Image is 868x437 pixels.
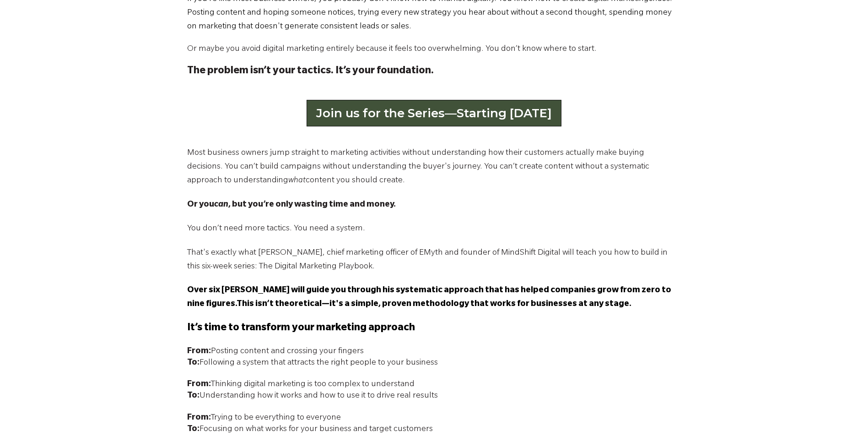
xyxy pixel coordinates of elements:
[187,286,671,309] span: Over six [PERSON_NAME] will guide you through his systematic approach that has helped companies g...
[187,45,597,54] span: Or maybe you avoid digital marketing entirely because it feels too overwhelming. You don’t know w...
[237,300,631,309] span: This isn’t theoretical—it's a simple, proven methodology that works for businesses at any stage.
[214,201,228,210] em: can
[288,176,306,186] em: what
[187,66,434,77] strong: The problem isn’t your tactics. It’s your foundation.
[187,359,199,368] strong: To:
[187,392,199,401] strong: To:
[187,425,199,434] strong: To:
[187,414,341,423] span: Trying to be everything to everyone
[187,347,211,356] strong: From:
[228,201,396,210] strong: , but you’re only wasting time and money.
[307,100,561,126] a: Join us for the Series—Starting [DATE]
[187,425,433,434] span: Focusing on what works for your business and target customers
[187,147,681,188] p: Most business owners jump straight to marketing activities without understanding how their custom...
[187,222,681,236] p: You don’t need more tactics. You need a system.
[187,392,438,401] span: Understanding how it works and how to use it to drive real results
[187,380,415,389] span: Thinking digital marketing is too complex to understand
[187,201,214,210] strong: Or you
[187,347,364,356] span: Posting content and crossing your fingers
[822,393,868,437] iframe: Chat Widget
[187,323,415,334] span: It’s time to transform your marketing approach
[187,246,681,274] p: That's exactly what [PERSON_NAME], chief marketing officer of EMyth and founder of MindShift Digi...
[187,380,211,389] strong: From:
[187,414,211,423] strong: From:
[187,359,438,368] span: Following a system that attracts the right people to your business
